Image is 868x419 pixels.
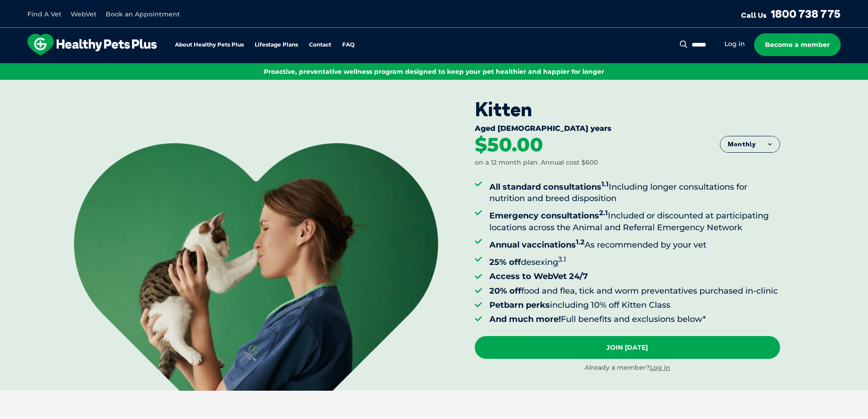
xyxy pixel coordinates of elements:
[489,314,780,325] li: Full benefits and exclusions below*
[27,34,157,56] img: hpp-logo
[27,10,62,18] a: Find A Vet
[489,285,780,297] li: food and flea, tick and worm preventatives purchased in-clinic
[475,135,543,155] div: $50.00
[255,42,298,48] a: Lifestage Plans
[489,236,780,251] li: As recommended by your vet
[475,98,780,121] div: Kitten
[309,42,331,48] a: Contact
[475,124,780,135] div: Aged [DEMOGRAPHIC_DATA] years
[489,253,780,268] li: desexing
[724,40,745,48] a: Log in
[71,10,97,18] a: WebVet
[489,300,550,310] strong: Petbarn perks
[489,182,609,192] strong: All standard consultations
[599,208,608,217] sup: 2.1
[475,336,780,359] a: Join [DATE]
[741,10,767,20] span: Call Us
[720,136,780,153] button: Monthly
[489,271,588,281] strong: Access to WebVet 24/7
[601,180,609,188] sup: 1.1
[106,10,180,18] a: Book an Appointment
[489,178,780,204] li: Including longer consultations for nutrition and breed disposition
[489,286,521,296] strong: 20% off
[650,363,670,372] a: Log in
[741,7,841,21] a: Call Us1800 738 775
[74,143,438,391] img: <br /> <b>Warning</b>: Undefined variable $title in <b>/var/www/html/current/codepool/wp-content/...
[489,207,780,233] li: Included or discounted at participating locations across the Animal and Referral Emergency Network
[678,40,689,49] button: Search
[489,211,608,221] strong: Emergency consultations
[489,314,561,324] strong: And much more!
[558,255,566,264] sup: 3.1
[264,67,604,76] span: Proactive, preventative wellness program designed to keep your pet healthier and happier for longer
[342,42,354,48] a: FAQ
[489,300,780,311] li: including 10% off Kitten Class
[754,33,841,56] a: Become a member
[475,158,598,167] div: on a 12 month plan. Annual cost $600
[489,240,585,250] strong: Annual vaccinations
[175,42,244,48] a: About Healthy Pets Plus
[576,238,585,246] sup: 1.2
[489,257,521,267] strong: 25% off
[475,363,780,372] div: Already a member?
